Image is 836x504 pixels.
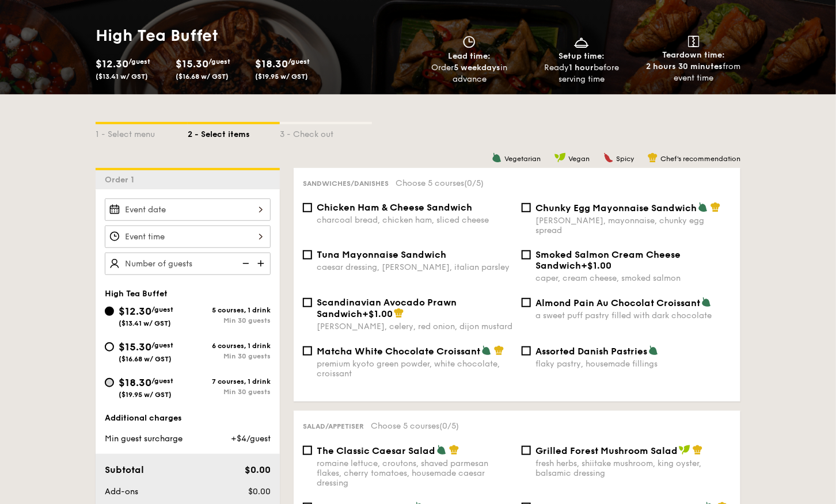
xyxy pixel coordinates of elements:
[662,50,725,60] span: Teardown time:
[558,51,605,61] span: Setup time:
[569,63,594,72] strong: 1 hour
[317,346,480,357] span: Matcha White Chocolate Croissant
[679,445,690,455] img: icon-vegan.f8ff3823.svg
[522,250,531,259] input: Smoked Salmon Cream Cheese Sandwich+$1.00caper, cream cheese, smoked salmon
[317,262,512,272] div: caesar dressing, [PERSON_NAME], italian parsley
[303,346,312,356] input: Matcha White Chocolate Croissantpremium kyoto green powder, white chocolate, croissant
[522,203,531,212] input: Chunky Egg Mayonnaise Sandwich[PERSON_NAME], mayonnaise, chunky egg spread
[119,391,172,399] span: ($19.95 w/ GST)
[303,446,312,455] input: The Classic Caesar Saladromaine lettuce, croutons, shaved parmesan flakes, cherry tomatoes, house...
[303,203,312,212] input: Chicken Ham & Cheese Sandwichcharcoal bread, chicken ham, sliced cheese
[554,152,566,163] img: icon-vegan.f8ff3823.svg
[710,202,721,212] img: icon-chef-hat.a58ddaea.svg
[253,253,271,274] img: icon-add.58712e84.svg
[492,152,502,163] img: icon-vegetarian.fe4039eb.svg
[454,63,500,72] strong: 5 weekdays
[535,445,678,456] span: Grilled Forest Mushroom Salad
[418,62,521,85] div: Order in advance
[105,198,271,221] input: Event date
[231,434,271,444] span: +$4/guest
[96,25,413,46] h1: High Tea Buffet
[105,413,271,424] div: Additional charges
[188,316,271,324] div: Min 30 guests
[317,202,472,213] span: Chicken Ham & Cheese Sandwich
[535,273,731,283] div: caper, cream cheese, smoked salmon
[394,308,404,318] img: icon-chef-hat.a58ddaea.svg
[105,253,271,275] input: Number of guests
[188,352,271,360] div: Min 30 guests
[151,306,173,314] span: /guest
[439,421,459,431] span: (0/5)
[436,445,447,455] img: icon-vegetarian.fe4039eb.svg
[236,253,253,274] img: icon-reduce.1d2dbef1.svg
[481,345,492,356] img: icon-vegetarian.fe4039eb.svg
[603,152,614,163] img: icon-spicy.37a8142b.svg
[96,124,188,140] div: 1 - Select menu
[176,58,208,70] span: $15.30
[176,72,229,81] span: ($16.68 w/ GST)
[616,155,634,163] span: Spicy
[317,359,512,379] div: premium kyoto green powder, white chocolate, croissant
[105,307,114,316] input: $12.30/guest($13.41 w/ GST)5 courses, 1 drinkMin 30 guests
[449,445,459,455] img: icon-chef-hat.a58ddaea.svg
[188,124,280,140] div: 2 - Select items
[371,421,459,431] span: Choose 5 courses
[494,345,504,356] img: icon-chef-hat.a58ddaea.svg
[255,72,308,81] span: ($19.95 w/ GST)
[535,311,731,320] div: a sweet puff pastry filled with dark chocolate
[698,202,708,212] img: icon-vegetarian.fe4039eb.svg
[105,464,144,475] span: Subtotal
[535,297,700,308] span: Almond Pain Au Chocolat Croissant
[105,226,271,248] input: Event time
[317,249,446,260] span: Tuna Mayonnaise Sandwich
[317,297,457,319] span: Scandinavian Avocado Prawn Sandwich
[688,36,700,47] img: icon-teardown.65201eee.svg
[288,58,310,66] span: /guest
[317,459,512,488] div: romaine lettuce, croutons, shaved parmesan flakes, cherry tomatoes, housemade caesar dressing
[119,305,151,318] span: $12.30
[461,36,478,48] img: icon-clock.2db775ea.svg
[303,250,312,259] input: Tuna Mayonnaise Sandwichcaesar dressing, [PERSON_NAME], italian parsley
[573,36,590,48] img: icon-dish.430c3a2e.svg
[105,487,138,497] span: Add-ons
[208,58,230,66] span: /guest
[648,345,659,356] img: icon-vegetarian.fe4039eb.svg
[303,298,312,307] input: Scandinavian Avocado Prawn Sandwich+$1.00[PERSON_NAME], celery, red onion, dijon mustard
[255,58,288,70] span: $18.30
[105,434,183,444] span: Min guest surcharge
[317,445,435,456] span: The Classic Caesar Salad
[128,58,150,66] span: /guest
[96,58,128,70] span: $12.30
[317,215,512,225] div: charcoal bread, chicken ham, sliced cheese
[248,487,271,497] span: $0.00
[568,155,590,163] span: Vegan
[647,62,723,71] strong: 2 hours 30 minutes
[535,359,731,369] div: flaky pastry, housemade fillings
[522,298,531,307] input: Almond Pain Au Chocolat Croissanta sweet puff pastry filled with dark chocolate
[96,72,148,81] span: ($13.41 w/ GST)
[188,388,271,396] div: Min 30 guests
[105,342,114,352] input: $15.30/guest($16.68 w/ GST)6 courses, 1 drinkMin 30 guests
[105,175,139,185] span: Order 1
[188,377,271,385] div: 7 courses, 1 drink
[535,346,647,357] span: Assorted Danish Pastries
[188,306,271,314] div: 5 courses, 1 drink
[701,297,712,307] img: icon-vegetarian.fe4039eb.svg
[303,422,364,430] span: Salad/Appetiser
[245,464,271,475] span: $0.00
[105,289,168,299] span: High Tea Buffet
[105,378,114,387] input: $18.30/guest($19.95 w/ GST)7 courses, 1 drinkMin 30 guests
[648,152,658,163] img: icon-chef-hat.a58ddaea.svg
[504,155,541,163] span: Vegetarian
[535,216,731,235] div: [PERSON_NAME], mayonnaise, chunky egg spread
[522,446,531,455] input: Grilled Forest Mushroom Saladfresh herbs, shiitake mushroom, king oyster, balsamic dressing
[581,260,611,271] span: +$1.00
[660,155,740,163] span: Chef's recommendation
[448,51,491,61] span: Lead time:
[642,61,745,84] div: from event time
[530,62,633,85] div: Ready before serving time
[151,341,173,349] span: /guest
[535,203,697,213] span: Chunky Egg Mayonnaise Sandwich
[317,322,512,331] div: [PERSON_NAME], celery, red onion, dijon mustard
[119,319,171,327] span: ($13.41 w/ GST)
